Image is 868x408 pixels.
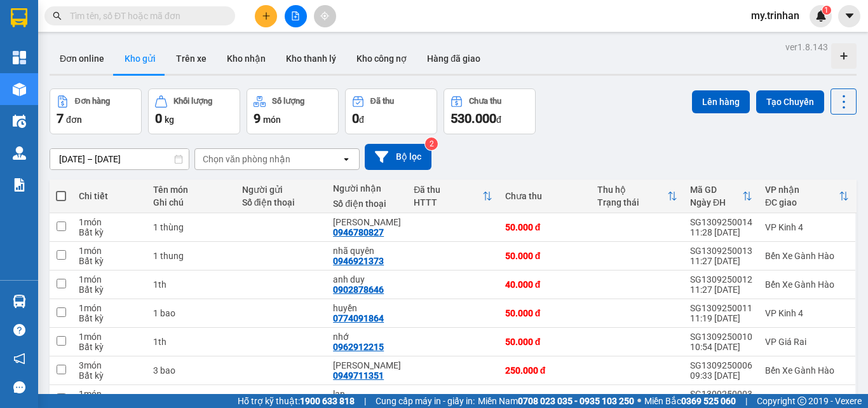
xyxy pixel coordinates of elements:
div: Ngày ĐH [690,197,742,208]
button: Đã thu0đ [345,88,437,134]
span: 0 [352,111,359,126]
div: VP Kinh 4 [765,222,849,232]
div: 1 thung [153,251,229,261]
div: 50.000 đ [505,251,585,261]
span: Cung cấp máy in - giấy in: [376,394,475,408]
span: 7 [57,111,64,126]
div: nhớ [333,332,401,342]
button: Tạo Chuyến [756,90,824,113]
span: món [263,115,281,125]
div: 1 món [79,274,140,285]
span: question-circle [13,324,25,336]
div: 1 bao [153,308,229,318]
div: 50.000 đ [505,337,585,347]
div: lan [333,389,401,399]
div: 50.000 đ [505,308,585,318]
div: 10:54 [DATE] [690,342,752,352]
span: ⚪️ [637,398,641,404]
button: Chưa thu530.000đ [444,88,536,134]
div: Số điện thoại [333,199,401,209]
span: message [13,381,25,393]
div: SG1309250014 [690,217,752,227]
div: Chưa thu [469,97,501,106]
div: 0946921373 [333,256,384,266]
div: 0774091864 [333,313,384,323]
div: 1th [153,394,229,404]
div: Chi tiết [79,191,140,201]
button: Bộ lọc [365,144,431,170]
div: Ghi chú [153,197,229,208]
button: Kho gửi [114,43,166,74]
div: Số lượng [272,97,304,106]
div: Chưa thu [505,191,585,201]
div: Đã thu [370,97,394,106]
div: Bất kỳ [79,227,140,237]
div: MỸ LINH [333,360,401,370]
span: caret-down [844,10,855,22]
button: Kho công nợ [346,43,417,74]
div: Thu hộ [597,185,667,195]
div: Người nhận [333,183,401,193]
div: VP Giá Rai [765,337,849,347]
span: Hỗ trợ kỹ thuật: [238,394,355,408]
div: Chọn văn phòng nhận [203,153,290,165]
button: aim [314,5,336,27]
div: 11:28 [DATE] [690,227,752,237]
div: Bất kỳ [79,313,140,323]
div: SG1309250003 [690,389,752,399]
button: Đơn hàng7đơn [50,88,142,134]
span: Miền Bắc [644,394,736,408]
div: VP Kinh 4 [765,308,849,318]
div: SG1309250013 [690,246,752,256]
div: anh duy [333,274,401,285]
div: SG1309250010 [690,332,752,342]
div: Tên món [153,185,229,195]
div: Bến Xe Gành Hào [765,279,849,290]
strong: 0708 023 035 - 0935 103 250 [518,396,634,406]
span: đơn [66,115,82,125]
span: notification [13,353,25,365]
div: 50.000 đ [505,222,585,232]
div: Bất kỳ [79,285,140,295]
button: Lên hàng [692,90,750,113]
img: warehouse-icon [13,146,26,160]
button: file-add [285,5,307,27]
img: icon-new-feature [815,10,827,22]
div: 0946780827 [333,227,384,237]
div: 1th [153,279,229,290]
div: HTTT [414,197,482,208]
sup: 1 [822,6,831,15]
div: 1 thùng [153,222,229,232]
div: Khối lượng [173,97,212,106]
input: Select a date range. [50,149,189,169]
button: Đơn online [50,43,114,74]
div: ĐC giao [765,197,839,208]
div: Mã GD [690,185,742,195]
span: 9 [254,111,261,126]
span: 530.000 [451,111,496,126]
img: logo-vxr [11,8,27,27]
div: 1 món [79,389,140,399]
div: nhã quyên [333,246,401,256]
div: 11:27 [DATE] [690,256,752,266]
div: 0962912215 [333,342,384,352]
div: Bất kỳ [79,342,140,352]
div: 3 món [79,360,140,370]
button: Trên xe [166,43,217,74]
div: 3 bao [153,365,229,376]
div: Đã thu [414,185,482,195]
div: ver 1.8.143 [785,40,828,54]
div: 250.000 đ [505,365,585,376]
div: 1 món [79,332,140,342]
div: 40.000 đ [505,394,585,404]
th: Toggle SortBy [591,179,684,213]
img: solution-icon [13,178,26,192]
strong: 1900 633 818 [300,396,355,406]
div: Số điện thoại [242,197,321,208]
span: | [364,394,366,408]
button: Kho nhận [217,43,276,74]
button: caret-down [838,5,860,27]
div: Bến Xe Gành Hào [765,365,849,376]
input: Tìm tên, số ĐT hoặc mã đơn [70,9,220,23]
div: Tạo kho hàng mới [831,43,857,69]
